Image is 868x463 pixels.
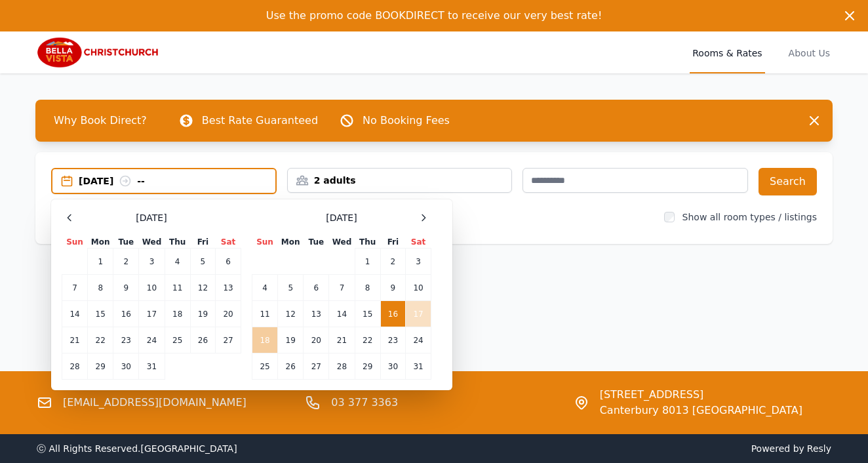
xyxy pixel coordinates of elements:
[190,327,215,353] td: 26
[278,353,304,380] td: 26
[190,236,215,249] th: Fri
[682,212,817,222] label: Show all room types / listings
[139,249,165,275] td: 3
[190,301,215,327] td: 19
[216,275,241,301] td: 13
[113,301,139,327] td: 16
[355,275,380,301] td: 8
[88,249,113,275] td: 1
[165,236,190,249] th: Thu
[278,301,304,327] td: 12
[600,387,802,403] span: [STREET_ADDRESS]
[37,443,237,454] span: ⓒ All Rights Reserved. [GEOGRAPHIC_DATA]
[406,301,431,327] td: 17
[62,353,88,380] td: 28
[355,353,380,380] td: 29
[216,327,241,353] td: 27
[139,327,165,353] td: 24
[690,31,764,73] a: Rooms & Rates
[380,275,405,301] td: 9
[63,395,247,411] a: [EMAIL_ADDRESS][DOMAIN_NAME]
[380,236,405,249] th: Fri
[165,249,190,275] td: 4
[304,275,329,301] td: 6
[355,327,380,353] td: 22
[216,301,241,327] td: 20
[252,353,278,380] td: 25
[113,275,139,301] td: 9
[190,249,215,275] td: 5
[786,31,833,73] a: About Us
[266,9,602,22] span: Use the promo code BOOKDIRECT to receive our very best rate!
[304,353,329,380] td: 27
[139,275,165,301] td: 10
[139,236,165,249] th: Wed
[304,236,329,249] th: Tue
[329,275,355,301] td: 7
[88,236,113,249] th: Mon
[252,236,278,249] th: Sun
[278,236,304,249] th: Mon
[363,113,450,129] p: No Booking Fees
[113,249,139,275] td: 2
[329,353,355,380] td: 28
[406,249,431,275] td: 3
[62,275,88,301] td: 7
[406,327,431,353] td: 24
[600,403,802,418] span: Canterbury 8013 [GEOGRAPHIC_DATA]
[252,275,278,301] td: 4
[329,236,355,249] th: Wed
[202,113,318,129] p: Best Rate Guaranteed
[139,353,165,380] td: 31
[380,353,405,380] td: 30
[165,301,190,327] td: 18
[43,108,157,134] span: Why Book Direct?
[329,301,355,327] td: 14
[355,236,380,249] th: Thu
[288,174,512,187] div: 2 adults
[406,236,431,249] th: Sat
[62,327,88,353] td: 21
[165,327,190,353] td: 25
[216,249,241,275] td: 6
[88,275,113,301] td: 8
[62,301,88,327] td: 14
[355,301,380,327] td: 15
[216,236,241,249] th: Sat
[406,275,431,301] td: 10
[304,301,329,327] td: 13
[113,236,139,249] th: Tue
[190,275,215,301] td: 12
[252,327,278,353] td: 18
[329,327,355,353] td: 21
[380,249,405,275] td: 2
[88,301,113,327] td: 15
[278,327,304,353] td: 19
[406,353,431,380] td: 31
[136,211,167,224] span: [DATE]
[165,275,190,301] td: 11
[88,353,113,380] td: 29
[62,236,88,249] th: Sun
[380,327,405,353] td: 23
[759,168,817,195] button: Search
[113,353,139,380] td: 30
[439,442,831,455] span: Powered by
[807,443,831,454] a: Resly
[35,37,161,68] img: Bella Vista Christchurch
[252,301,278,327] td: 11
[355,249,380,275] td: 1
[380,301,405,327] td: 16
[331,395,398,411] a: 03 377 3363
[79,174,275,188] div: [DATE] --
[88,327,113,353] td: 22
[326,211,357,224] span: [DATE]
[304,327,329,353] td: 20
[113,327,139,353] td: 23
[278,275,304,301] td: 5
[139,301,165,327] td: 17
